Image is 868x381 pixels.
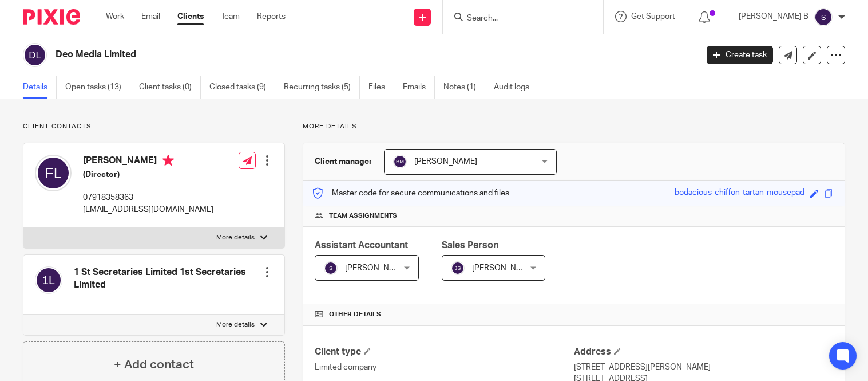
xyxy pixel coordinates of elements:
div: bodacious-chiffon-tartan-mousepad [675,187,804,200]
img: svg%3E [23,43,47,67]
span: [PERSON_NAME] [414,158,477,166]
i: Primary [162,155,174,166]
span: [PERSON_NAME] B [345,264,415,272]
img: svg%3E [393,155,407,168]
img: Pixie [23,9,80,25]
a: Closed tasks (9) [209,76,275,99]
a: Details [23,76,57,99]
h4: Address [574,346,833,358]
p: 07918358363 [83,192,213,203]
span: Team assignments [329,211,397,221]
p: [PERSON_NAME] B [739,11,808,22]
h4: 1 St Secretaries Limited 1st Secretaries Limited [74,266,261,291]
p: More details [303,122,845,131]
a: Clients [177,11,204,22]
span: Other details [329,310,381,319]
a: Reports [257,11,286,22]
p: More details [216,233,255,242]
p: Client contacts [23,122,285,131]
a: Files [368,76,394,99]
a: Notes (1) [443,76,485,99]
a: Emails [403,76,435,99]
a: Email [141,11,160,22]
p: [STREET_ADDRESS][PERSON_NAME] [574,362,833,373]
span: Sales Person [442,241,498,250]
a: Recurring tasks (5) [284,76,360,99]
img: svg%3E [324,261,338,275]
a: Client tasks (0) [139,76,201,99]
img: svg%3E [35,266,62,294]
h5: (Director) [83,169,213,180]
h4: + Add contact [114,356,194,374]
a: Audit logs [494,76,538,99]
h3: Client manager [315,156,372,167]
h2: Deo Media Limited [56,49,562,61]
span: [PERSON_NAME] [472,264,535,272]
p: More details [216,320,255,329]
h4: [PERSON_NAME] [83,155,213,169]
p: [EMAIL_ADDRESS][DOMAIN_NAME] [83,204,213,215]
img: svg%3E [35,155,72,191]
a: Work [106,11,124,22]
span: Get Support [631,13,675,21]
p: Limited company [315,362,574,373]
p: Master code for secure communications and files [312,187,509,199]
h4: Client type [315,346,574,358]
a: Open tasks (13) [65,76,130,99]
img: svg%3E [814,8,833,26]
img: svg%3E [451,261,465,275]
span: Assistant Accountant [315,241,408,250]
a: Team [221,11,240,22]
a: Create task [707,46,773,64]
input: Search [466,14,569,24]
